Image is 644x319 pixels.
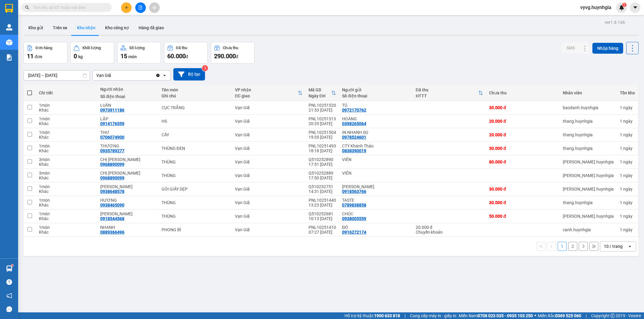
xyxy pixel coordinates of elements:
div: Vạn Giã [235,105,303,110]
button: Đơn hàng11đơn [24,42,67,64]
div: Khác [39,135,94,140]
div: Vạn Giã [235,159,303,164]
div: PNL10251513 [309,116,336,121]
div: TASTE [342,198,410,203]
div: Vạn Giã [235,214,303,219]
div: Q510252889 [309,171,336,175]
button: Hàng đã giao [134,21,169,35]
div: Chuyển khoản [416,230,483,235]
span: ngày [623,214,633,219]
div: 19:35 [DATE] [309,135,336,140]
button: Kho công nợ [100,21,134,35]
button: Số lượng15món [117,42,161,64]
span: aim [152,5,156,10]
div: CHỊ HUYỀN [100,171,155,175]
span: 1 [623,3,625,7]
div: CTY Khánh Thảo [342,144,410,148]
div: 1 [620,200,635,205]
div: PHONG BÌ [162,227,229,232]
div: 0968890099 [100,175,124,180]
span: search [25,5,29,10]
button: Bộ lọc [173,68,205,81]
div: 1 [620,227,635,232]
div: 1 món [39,198,94,203]
sup: 3 [202,65,208,71]
div: Người nhận [100,87,155,92]
img: logo-vxr [5,4,13,13]
input: Tìm tên, số ĐT hoặc mã đơn [33,4,104,11]
div: 1 món [39,130,94,135]
div: Mã GD [309,87,331,92]
div: 20.000 đ [489,119,557,124]
div: VIÊN [342,157,410,162]
span: ⚪️ [534,314,536,317]
div: THƯ [100,130,155,135]
span: ngày [623,187,633,191]
img: warehouse-icon [6,39,12,46]
div: 80.000 đ [489,159,557,164]
div: 0916272174 [342,230,366,235]
div: 17:50 [DATE] [309,175,336,180]
div: 3 món [39,171,94,175]
span: question-circle [6,279,12,285]
div: 1 món [39,116,94,121]
div: 20.000 đ [416,225,483,230]
span: ngày [623,146,633,151]
div: 0938648578 [100,189,124,194]
div: Vạn Giã [235,187,303,191]
div: THÙNG [162,173,229,178]
div: PNL10251493 [309,144,336,148]
span: ngày [623,159,633,164]
div: PNL10251520 [309,103,336,108]
div: Số lượng [129,46,145,50]
th: Toggle SortBy [232,85,306,101]
div: PNL10251504 [309,130,336,135]
div: Vạn Giã [235,200,303,205]
img: solution-icon [6,54,12,61]
span: ngày [623,173,633,178]
div: 0889366496 [100,230,124,235]
div: canh.huynhgia [563,227,614,232]
div: CỤC TRẮNG [162,105,229,110]
div: 1 [620,187,635,191]
span: ngày [623,132,633,137]
div: thang.huynhgia [563,146,614,151]
div: 10 / trang [604,243,623,249]
div: Khác [39,189,94,194]
img: icon-new-feature [619,5,624,10]
div: 0935789277 [100,148,124,153]
div: HTTT [416,93,479,98]
div: THÙNG ĐEN [162,146,229,151]
div: 0968890099 [100,162,124,167]
div: Số điện thoại [100,94,155,99]
div: 0918544568 [100,216,124,221]
div: Số điện thoại [342,93,410,98]
div: ĐC giao [235,93,298,98]
div: 1 [620,105,635,110]
input: Select a date range. [24,71,90,80]
span: file-add [138,5,143,10]
button: Khối lượng0kg [70,42,114,64]
div: 0978524601 [342,135,366,140]
span: 11 [27,52,34,60]
button: aim [149,2,160,13]
div: Khác [39,148,94,153]
div: 0938005559 [342,216,366,221]
div: 18:18 [DATE] [309,148,336,153]
button: Đã thu60.000đ [164,42,208,64]
img: warehouse-icon [6,24,12,30]
div: Khác [39,108,94,112]
span: | [586,312,587,319]
div: 14:31 [DATE] [309,189,336,194]
div: 1 [620,173,635,178]
span: Miền Nam [459,312,533,319]
th: Toggle SortBy [413,85,486,101]
div: Chưa thu [489,90,557,95]
div: nguyen.huynhgia [563,214,614,219]
div: PNL10251440 [309,198,336,203]
svg: open [162,73,167,78]
button: Chưa thu290.000đ [211,42,255,64]
div: HOÀNG [342,116,410,121]
sup: 1 [11,264,13,266]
